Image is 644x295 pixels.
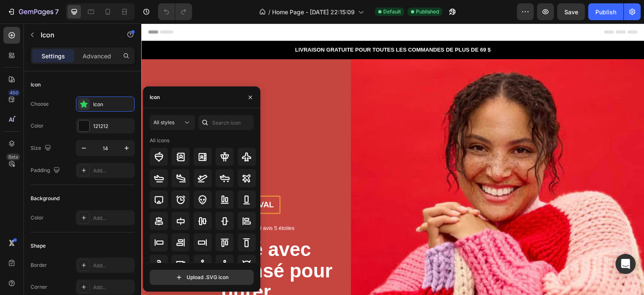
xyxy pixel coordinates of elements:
button: All styles [150,115,195,130]
div: Shape [31,242,46,250]
button: Upload .SVG icon [150,270,254,285]
p: 7 [55,7,59,17]
div: Icon [150,94,160,101]
div: Icon [31,81,41,89]
p: Icon [41,30,112,40]
div: Color [31,122,44,130]
h2: Fabriqué avec amour, pensé pour durer [10,214,199,280]
button: Save [557,3,585,20]
span: Home Page - [DATE] 22:15:09 [272,8,355,16]
div: Icon [93,101,132,108]
span: Default [383,8,401,16]
button: 7 [3,3,62,20]
p: Advanced [83,52,111,60]
div: Undo/Redo [158,3,192,20]
button: Publish [588,3,623,20]
iframe: Design area [141,23,644,295]
span: Save [564,8,578,16]
div: Corner [31,283,47,291]
div: Add... [93,284,132,291]
span: Published [416,8,439,16]
div: Choose [31,100,49,108]
div: All icons [150,137,169,144]
div: Add... [93,262,132,269]
div: Padding [31,165,62,176]
span: / [268,8,270,16]
div: Size [31,143,53,154]
div: 121212 [93,123,132,130]
div: Border [31,261,47,269]
div: 450 [8,89,20,96]
div: Beta [6,154,20,160]
div: Add... [93,214,132,222]
input: Search icon [198,115,254,130]
div: Add... [93,167,132,175]
p: Settings [42,52,65,60]
span: All styles [153,119,174,125]
div: Open Intercom Messenger [615,254,636,274]
div: Background [31,195,60,202]
div: Color [31,214,44,222]
div: Publish [595,8,616,16]
div: Upload .SVG icon [175,273,229,282]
